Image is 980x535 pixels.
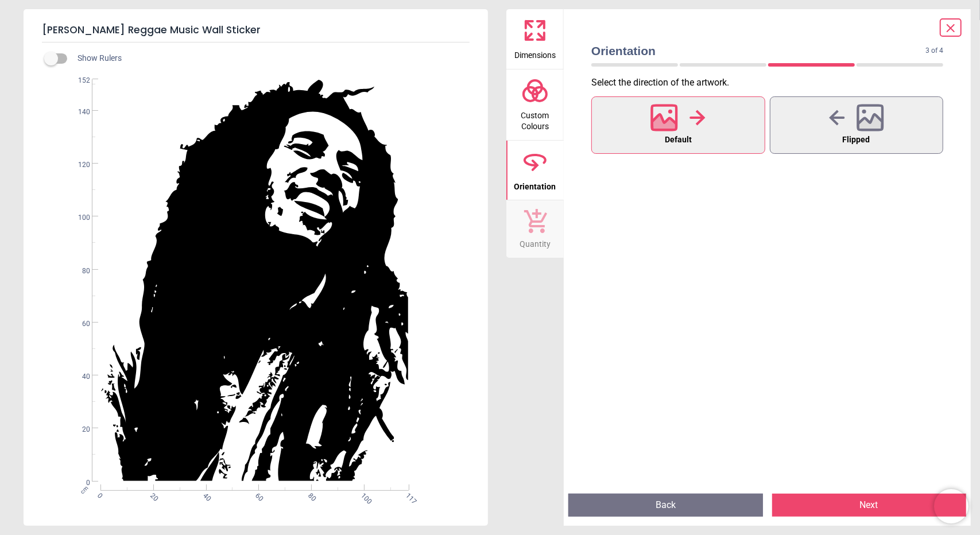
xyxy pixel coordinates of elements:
span: 0 [95,491,103,499]
span: 120 [68,160,90,170]
button: Quantity [506,200,564,258]
span: cm [79,484,90,495]
span: 100 [359,491,366,499]
h5: [PERSON_NAME] Reggae Music Wall Sticker [42,18,470,42]
span: 40 [68,372,90,382]
span: Default [665,133,692,148]
span: 152 [68,76,90,86]
button: Custom Colours [506,69,564,140]
p: Select the direction of the artwork . [591,76,952,89]
span: Dimensions [514,44,556,61]
span: 0 [68,478,90,488]
span: Flipped [843,133,870,148]
button: Orientation [506,141,564,200]
span: 40 [201,491,208,499]
span: 100 [68,213,90,223]
span: 20 [148,491,156,499]
span: Orientation [514,176,556,193]
span: 60 [68,319,90,329]
div: Show Rulers [51,52,488,65]
button: Back [568,494,763,517]
span: 80 [68,266,90,276]
span: 3 of 4 [925,46,943,56]
iframe: Brevo live chat [934,489,969,524]
span: Custom Colours [508,104,563,133]
button: Flipped [770,96,944,154]
span: 140 [68,107,90,117]
span: 117 [404,491,411,499]
span: Quantity [520,233,551,250]
span: 80 [306,491,313,499]
button: Dimensions [506,9,564,69]
span: Orientation [591,42,925,59]
span: 20 [68,425,90,435]
button: Default [591,96,765,154]
span: 60 [253,491,261,499]
button: Next [772,494,967,517]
